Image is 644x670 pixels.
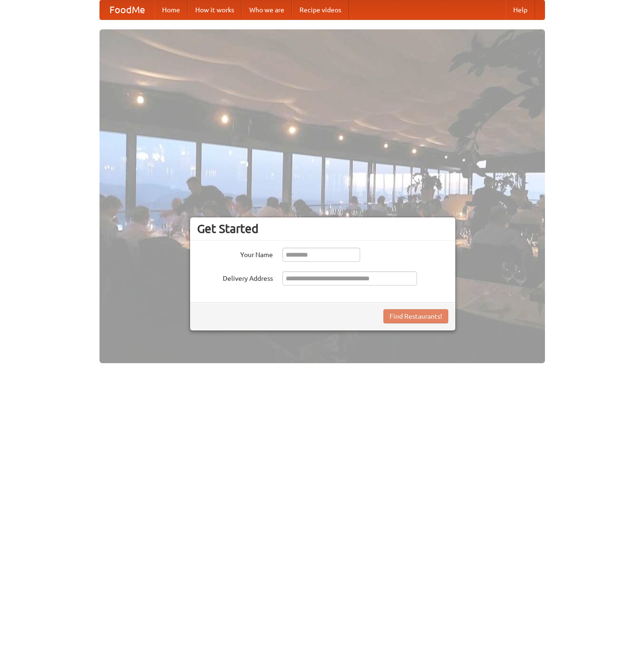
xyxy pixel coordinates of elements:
[506,0,535,19] a: Help
[292,0,349,19] a: Recipe videos
[197,248,273,259] label: Your Name
[188,0,242,19] a: How it works
[154,0,188,19] a: Home
[242,0,292,19] a: Who we are
[197,222,448,236] h3: Get Started
[383,309,448,323] button: Find Restaurants!
[197,271,273,283] label: Delivery Address
[100,0,154,19] a: FoodMe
